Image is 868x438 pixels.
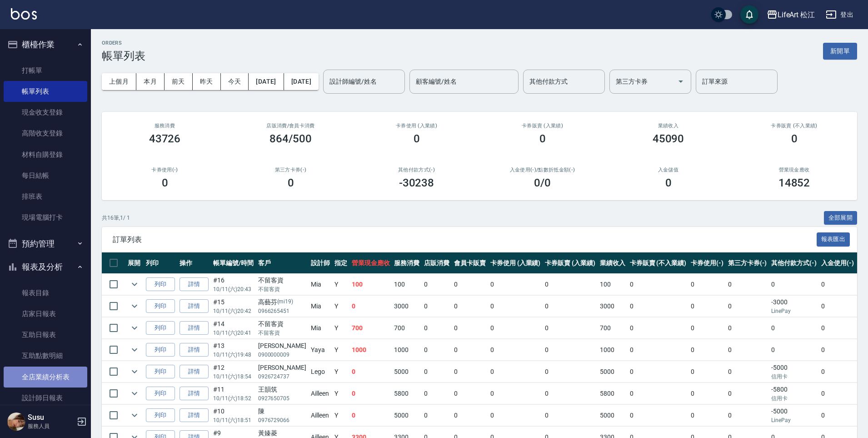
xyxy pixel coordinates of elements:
[488,317,543,339] td: 0
[128,365,141,378] button: expand row
[213,416,254,424] p: 10/11 (六) 18:51
[193,73,221,90] button: 昨天
[258,385,306,394] div: 王韻筑
[180,321,209,335] a: 詳情
[180,387,209,401] a: 詳情
[102,214,130,222] p: 共 16 筆, 1 / 1
[392,339,422,361] td: 1000
[284,73,319,90] button: [DATE]
[628,317,688,339] td: 0
[258,363,306,373] div: [PERSON_NAME]
[144,252,177,274] th: 列印
[180,365,209,379] a: 詳情
[309,317,332,339] td: Mia
[162,176,168,189] h3: 0
[146,277,175,292] button: 列印
[146,321,175,335] button: 列印
[452,383,488,404] td: 0
[256,252,309,274] th: 客戶
[769,405,819,426] td: -5000
[819,361,856,383] td: 0
[726,274,769,295] td: 0
[102,50,145,62] h3: 帳單列表
[128,408,141,422] button: expand row
[688,317,726,339] td: 0
[309,405,332,426] td: Ailleen
[819,296,856,317] td: 0
[452,339,488,361] td: 0
[136,73,165,90] button: 本月
[817,235,850,243] a: 報表匯出
[742,123,846,129] h2: 卡券販賣 (不入業績)
[543,383,598,404] td: 0
[269,132,312,145] h3: 864/500
[4,165,87,186] a: 每日結帳
[146,387,175,401] button: 列印
[364,167,469,173] h2: 其他付款方式(-)
[364,123,469,129] h2: 卡券使用 (入業績)
[726,361,769,383] td: 0
[128,387,141,400] button: expand row
[4,367,87,388] a: 全店業績分析表
[309,252,332,274] th: 設計師
[823,43,857,60] button: 新開單
[543,339,598,361] td: 0
[211,317,256,339] td: #14
[771,394,817,403] p: 信用卡
[778,9,815,20] div: LifeArt 松江
[823,46,857,55] a: 新開單
[452,252,488,274] th: 會員卡販賣
[763,5,819,24] button: LifeArt 松江
[332,405,349,426] td: Y
[392,361,422,383] td: 5000
[349,361,392,383] td: 0
[422,317,452,339] td: 0
[309,296,332,317] td: Mia
[422,383,452,404] td: 0
[332,383,349,404] td: Y
[213,307,254,315] p: 10/11 (六) 20:42
[688,274,726,295] td: 0
[771,373,817,381] p: 信用卡
[309,339,332,361] td: Yaya
[819,317,856,339] td: 0
[452,405,488,426] td: 0
[332,252,349,274] th: 指定
[488,383,543,404] td: 0
[688,383,726,404] td: 0
[822,6,857,23] button: 登出
[309,361,332,383] td: Lego
[149,132,181,145] h3: 43726
[488,361,543,383] td: 0
[598,361,628,383] td: 5000
[740,5,758,24] button: save
[4,388,87,408] a: 設計師日報表
[4,303,87,324] a: 店家日報表
[11,8,37,20] img: Logo
[598,317,628,339] td: 700
[665,176,672,189] h3: 0
[543,252,598,274] th: 卡券販賣 (入業績)
[628,296,688,317] td: 0
[349,274,392,295] td: 100
[211,339,256,361] td: #13
[778,176,810,189] h3: 14852
[4,324,87,345] a: 互助日報表
[146,299,175,313] button: 列印
[349,339,392,361] td: 1000
[819,252,856,274] th: 入金使用(-)
[742,167,846,173] h2: 營業現金應收
[128,321,141,335] button: expand row
[452,296,488,317] td: 0
[180,343,209,357] a: 詳情
[769,274,819,295] td: 0
[258,319,306,329] div: 不留客資
[598,252,628,274] th: 業績收入
[628,339,688,361] td: 0
[211,274,256,295] td: #16
[213,394,254,403] p: 10/11 (六) 18:52
[769,317,819,339] td: 0
[488,296,543,317] td: 0
[392,405,422,426] td: 5000
[4,102,87,123] a: 現金收支登錄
